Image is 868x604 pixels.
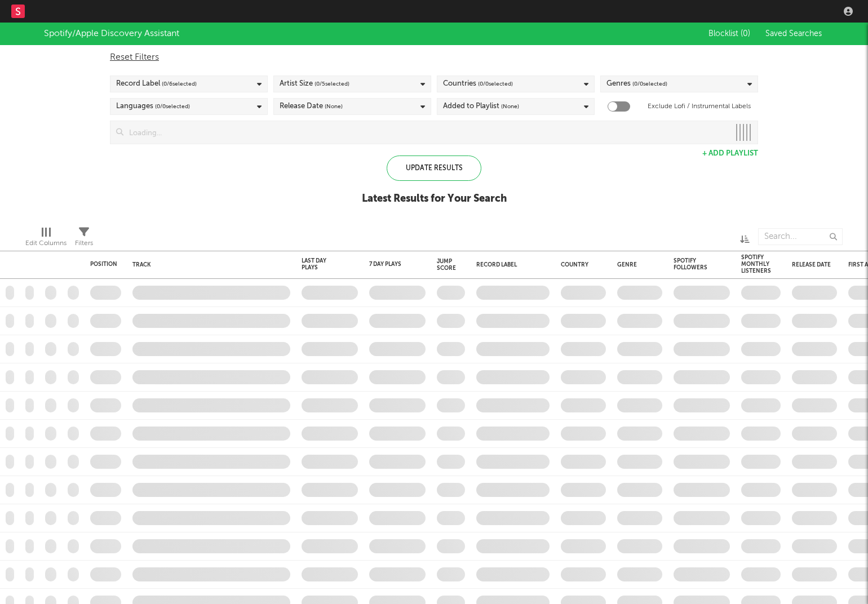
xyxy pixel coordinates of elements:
[476,261,544,268] div: Record Label
[792,261,831,268] div: Release Date
[443,100,519,113] div: Added to Playlist
[90,261,117,268] div: Position
[702,150,758,157] button: + Add Playlist
[765,30,824,38] span: Saved Searches
[44,27,179,41] div: Spotify/Apple Discovery Assistant
[25,223,67,255] div: Edit Columns
[325,100,343,113] span: (None)
[25,237,67,250] div: Edit Columns
[648,100,751,113] label: Exclude Lofi / Instrumental Labels
[132,261,285,268] div: Track
[116,100,190,113] div: Languages
[280,100,343,113] div: Release Date
[75,237,93,250] div: Filters
[478,77,513,91] span: ( 0 / 0 selected)
[561,261,600,268] div: Country
[110,51,758,64] div: Reset Filters
[302,257,341,271] div: Last Day Plays
[674,257,713,271] div: Spotify Followers
[369,261,409,268] div: 7 Day Plays
[617,261,657,268] div: Genre
[162,77,197,91] span: ( 0 / 6 selected)
[387,156,481,181] div: Update Results
[758,228,843,245] input: Search...
[123,121,729,144] input: Loading...
[443,77,513,91] div: Countries
[437,258,456,272] div: Jump Score
[762,29,824,38] button: Saved Searches
[501,100,519,113] span: (None)
[75,223,93,255] div: Filters
[741,254,771,274] div: Spotify Monthly Listeners
[116,77,197,91] div: Record Label
[632,77,667,91] span: ( 0 / 0 selected)
[315,77,349,91] span: ( 0 / 5 selected)
[155,100,190,113] span: ( 0 / 0 selected)
[741,30,750,38] span: ( 0 )
[362,192,507,206] div: Latest Results for Your Search
[280,77,349,91] div: Artist Size
[708,30,750,38] span: Blocklist
[606,77,667,91] div: Genres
